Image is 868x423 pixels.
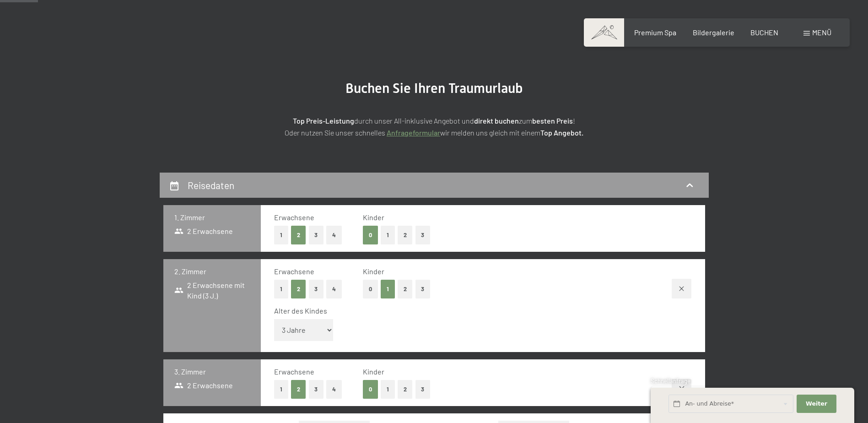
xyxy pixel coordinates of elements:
button: 2 [398,380,413,399]
button: 1 [381,226,395,244]
span: 2 Erwachsene mit Kind (3 J.) [174,280,250,301]
button: 2 [291,280,306,298]
span: Erwachsene [274,267,314,276]
span: Menü [812,28,831,37]
a: Anfrageformular [387,128,440,137]
p: durch unser All-inklusive Angebot und zum ! Oder nutzen Sie unser schnelles wir melden uns gleich... [205,115,663,138]
button: 1 [274,280,288,298]
button: Weiter [797,395,836,413]
button: 3 [309,226,324,244]
button: 3 [415,226,431,244]
span: Kinder [363,213,384,222]
button: 3 [415,280,431,298]
span: Erwachsene [274,213,314,222]
button: 3 [415,380,431,399]
button: 2 [398,280,413,298]
button: 1 [274,226,288,244]
button: 2 [291,226,306,244]
h3: 3. Zimmer [174,367,250,377]
button: Zimmer entfernen [672,279,691,298]
span: Schnellanfrage [651,377,690,385]
span: Weiter [806,400,827,408]
a: Bildergalerie [693,28,734,37]
strong: Top Angebot. [540,128,583,137]
strong: besten Preis [532,116,573,125]
button: 4 [326,380,342,399]
h3: 1. Zimmer [174,212,250,222]
span: 2 Erwachsene [174,380,233,390]
button: 0 [363,380,378,399]
button: 3 [309,380,324,399]
button: 0 [363,226,378,244]
strong: direkt buchen [474,116,519,125]
button: 1 [381,380,395,399]
span: Kinder [363,267,384,276]
button: 4 [326,226,342,244]
button: 1 [381,280,395,298]
button: 3 [309,280,324,298]
span: Erwachsene [274,367,314,376]
strong: Top Preis-Leistung [293,116,354,125]
span: Buchen Sie Ihren Traumurlaub [345,80,523,96]
button: 1 [274,380,288,399]
button: 0 [363,280,378,298]
h2: Reisedaten [188,179,234,191]
button: 2 [398,226,413,244]
button: 2 [291,380,306,399]
a: Premium Spa [634,28,676,37]
div: Alter des Kindes [274,306,685,316]
a: BUCHEN [750,28,778,37]
h3: 2. Zimmer [174,266,250,277]
span: Kinder [363,367,384,376]
span: 2 Erwachsene [174,226,233,236]
button: 4 [326,280,342,298]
